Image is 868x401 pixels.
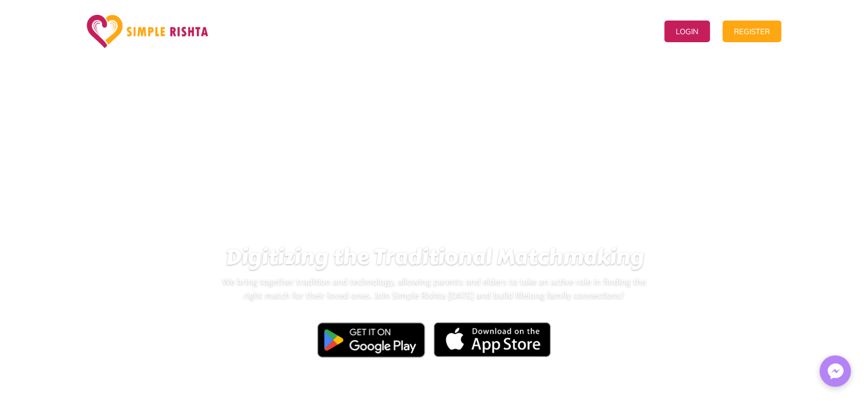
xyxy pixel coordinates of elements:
[722,3,781,60] a: Register
[722,21,781,42] button: Register
[664,3,710,60] a: Login
[219,244,649,276] h1: Digitizing the Traditional Matchmaking
[219,276,649,362] : We bring together tradition and technology, allowing parents and elders to take an active role in...
[824,360,847,383] img: Messenger
[317,322,425,358] img: Google Play
[614,3,652,60] a: Blogs
[664,21,710,42] button: Login
[504,3,537,60] a: Pricing
[550,3,601,60] a: Contact Us
[463,3,491,60] a: Home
